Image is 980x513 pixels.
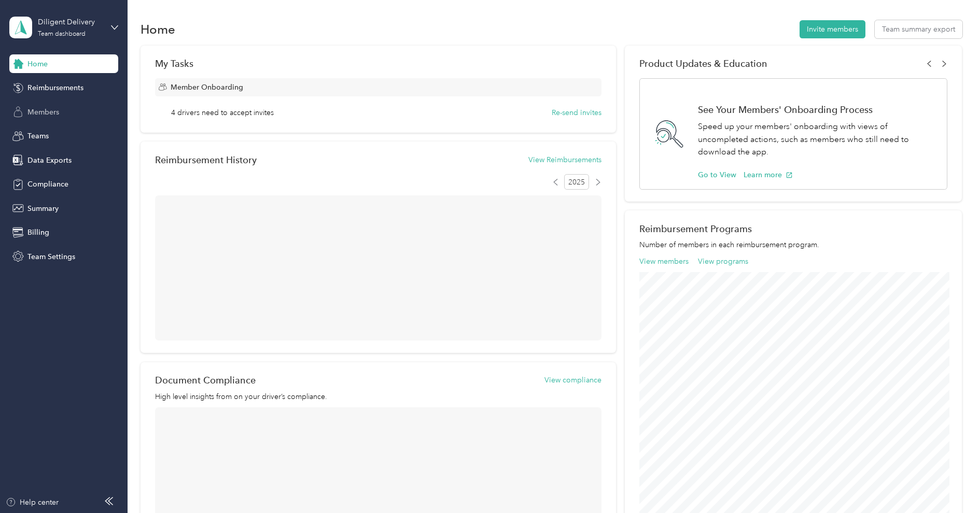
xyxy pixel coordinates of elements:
iframe: Everlance-gr Chat Button Frame [922,455,980,513]
button: Learn more [744,169,793,180]
h2: Reimbursement History [155,154,257,165]
button: View members [639,256,689,267]
div: Diligent Delivery [38,17,103,27]
span: Team Settings [27,251,75,262]
button: Invite members [800,20,865,38]
button: Re-send invites [552,107,601,118]
div: Team dashboard [38,31,86,37]
h2: Reimbursement Programs [639,223,947,234]
span: Summary [27,203,59,214]
h1: See Your Members' Onboarding Process [698,104,936,115]
p: Speed up your members' onboarding with views of uncompleted actions, such as members who still ne... [698,120,936,159]
div: My Tasks [155,58,601,69]
button: Help center [6,497,59,508]
span: 2025 [564,174,589,190]
span: Reimbursements [27,82,83,93]
span: Members [27,107,59,118]
button: Go to View [698,169,736,180]
button: View compliance [544,375,601,386]
h2: Document Compliance [155,375,256,386]
button: View Reimbursements [528,154,601,165]
span: Member Onboarding [171,82,243,93]
span: Billing [27,227,49,238]
span: 4 drivers need to accept invites [171,107,274,118]
h1: Home [141,24,175,35]
p: Number of members in each reimbursement program. [639,239,947,250]
button: View programs [698,256,748,267]
span: Teams [27,131,49,141]
span: Data Exports [27,155,72,166]
span: Home [27,59,48,69]
span: Compliance [27,179,68,190]
span: Product Updates & Education [639,58,767,69]
p: High level insights from on your driver’s compliance. [155,391,601,402]
button: Team summary export [875,20,962,38]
